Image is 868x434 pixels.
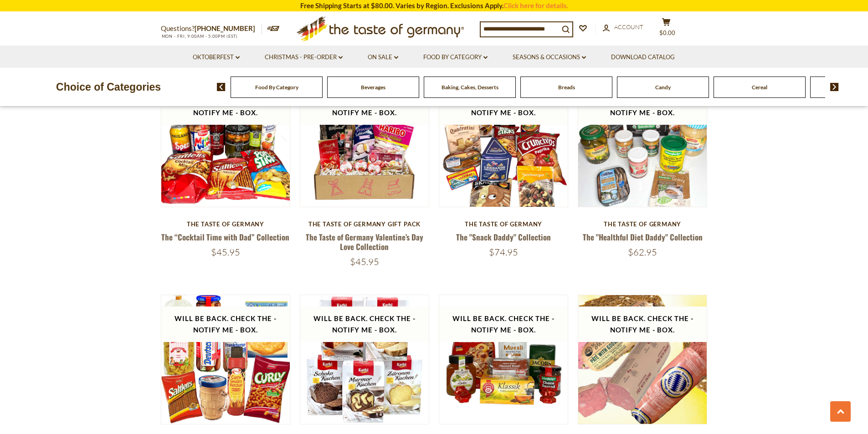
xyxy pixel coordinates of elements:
div: The Taste of Germany Gift Pack [300,220,430,228]
a: The Taste of Germany Valentine’s Day Love Collection [306,231,423,252]
div: The Taste of Germany [578,220,708,228]
img: The “Cocktail Time with Dad” Collection [161,78,290,207]
img: Kathi German Baking Mix Kit Assortment, 5-pack, Free Shipping [300,295,429,424]
img: German Breakfast in Bed Collection, 9pc., Free Shipping [439,295,568,424]
a: Food By Category [255,84,298,91]
a: [PHONE_NUMBER] [195,24,255,32]
span: MON - FRI, 9:00AM - 5:00PM (EST) [161,34,238,39]
p: Questions? [161,23,262,35]
a: On Sale [368,52,398,62]
span: $74.95 [489,246,518,258]
a: The "Snack Daddy" Collection [456,231,551,243]
a: The “Cocktail Time with Dad” Collection [161,231,289,243]
a: Click here for details. [503,1,568,10]
img: The "Snack Daddy" Collection [439,78,568,207]
a: Seasons & Occasions [513,52,586,62]
a: Oktoberfest [193,52,240,62]
a: Download Catalog [611,52,675,62]
span: $0.00 [659,29,675,36]
img: The Taste of Germany Valentine’s Day Love Collection [300,78,429,207]
img: The Taste of Germany Savory Spread & Whole Grain Bread Collection [578,295,707,424]
a: Baking, Cakes, Desserts [442,84,498,91]
img: next arrow [830,83,839,91]
img: The Taste of Germany German Game Day Sampler, 6 pc., Free Shipping [161,295,290,424]
span: $62.95 [628,246,657,258]
img: previous arrow [217,83,226,91]
a: The "Healthful Diet Daddy" Collection [583,231,703,243]
a: Account [603,22,643,32]
img: The "Healthful Diet Daddy" Collection [578,78,707,207]
div: The Taste of Germany [161,220,291,228]
a: Food By Category [423,52,488,62]
a: Breads [558,84,575,91]
a: Christmas - PRE-ORDER [265,52,343,62]
a: Beverages [361,84,385,91]
button: $0.00 [653,18,680,41]
span: Account [614,23,643,31]
a: Cereal [752,84,767,91]
span: $45.95 [211,246,240,258]
div: The Taste of Germany [439,220,569,228]
span: $45.95 [350,256,379,267]
a: Candy [655,84,671,91]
